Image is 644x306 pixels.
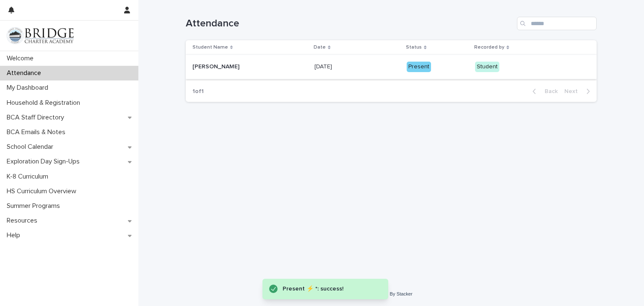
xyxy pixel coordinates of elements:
input: Search [517,17,597,30]
p: [DATE] [314,62,334,70]
p: Recorded by [474,43,504,52]
div: Student [475,62,499,72]
p: 1 of 1 [186,81,210,102]
img: V1C1m3IdTEidaUdm9Hs0 [7,27,74,44]
p: Exploration Day Sign-Ups [3,158,86,166]
span: Next [564,88,583,94]
p: Student Name [192,43,228,52]
div: Present ⚡ *: success! [283,284,371,294]
button: Next [561,88,597,95]
p: K-8 Curriculum [3,173,55,181]
p: Household & Registration [3,99,87,107]
p: BCA Staff Directory [3,114,71,122]
p: School Calendar [3,143,60,151]
p: Date [314,43,326,52]
h1: Attendance [186,18,514,30]
p: My Dashboard [3,84,55,92]
p: Resources [3,217,44,225]
p: [PERSON_NAME] [192,62,241,70]
div: Present [407,62,431,72]
p: Help [3,231,27,239]
p: Welcome [3,54,40,62]
p: Status [406,43,422,52]
button: Back [526,88,561,95]
tr: [PERSON_NAME][PERSON_NAME] [DATE][DATE] PresentStudent [186,55,597,79]
span: Back [540,88,558,94]
p: Attendance [3,69,48,77]
p: BCA Emails & Notes [3,128,72,136]
p: Summer Programs [3,202,67,210]
p: HS Curriculum Overview [3,187,83,195]
a: Powered By Stacker [370,291,412,296]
